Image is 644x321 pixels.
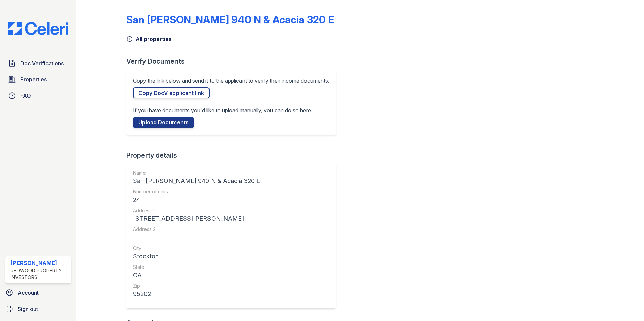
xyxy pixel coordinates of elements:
[126,57,342,66] div: Verify Documents
[3,302,74,316] a: Sign out
[133,233,260,242] div: -
[133,226,260,233] div: Address 2
[133,176,260,186] div: San [PERSON_NAME] 940 N & Acacia 320 E
[133,214,260,223] div: [STREET_ADDRESS][PERSON_NAME]
[133,245,260,252] div: City
[18,289,39,297] span: Account
[133,283,260,289] div: Zip
[5,73,71,86] a: Properties
[126,13,334,26] div: San [PERSON_NAME] 940 N & Acacia 320 E
[133,271,260,280] div: CA
[133,289,260,299] div: 95202
[133,252,260,261] div: Stockton
[5,89,71,102] a: FAQ
[20,92,31,100] span: FAQ
[133,77,329,85] p: Copy the link below and send it to the applicant to verify their income documents.
[3,22,74,35] img: CE_Logo_Blue-a8612792a0a2168367f1c8372b55b34899dd931a85d93a1a3d3e32e68fde9ad4.png
[133,207,260,214] div: Address 1
[18,305,38,313] span: Sign out
[5,57,71,70] a: Doc Verifications
[11,259,68,267] div: [PERSON_NAME]
[133,195,260,205] div: 24
[20,59,64,67] span: Doc Verifications
[3,286,74,299] a: Account
[133,170,260,176] div: Name
[133,188,260,195] div: Number of units
[133,87,210,98] a: Copy DocV applicant link
[133,106,312,114] p: If you have documents you'd like to upload manually, you can do so here.
[616,294,637,314] iframe: chat widget
[20,75,47,83] span: Properties
[11,267,68,281] div: Redwood Property Investors
[133,264,260,271] div: State
[126,35,172,43] a: All properties
[133,117,194,128] a: Upload Documents
[126,151,342,160] div: Property details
